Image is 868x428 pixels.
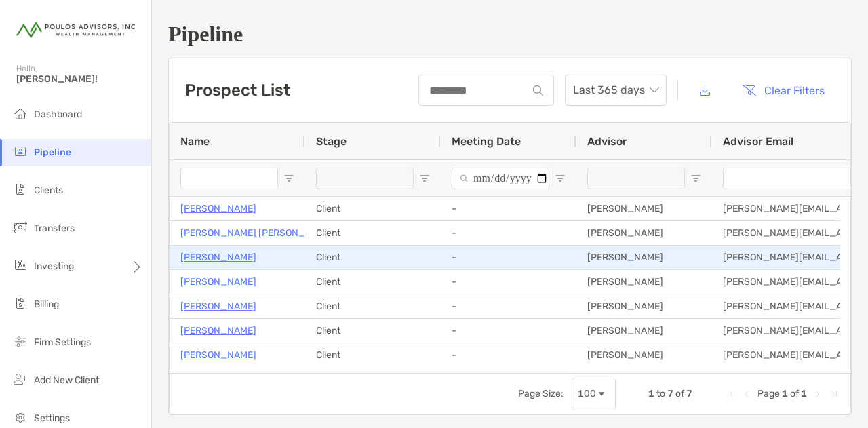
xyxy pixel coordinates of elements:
div: Client [305,197,441,220]
img: Zoe Logo [16,5,135,54]
span: Stage [316,135,347,148]
span: 7 [667,388,673,400]
div: Client [305,343,441,367]
a: [PERSON_NAME] [180,273,256,290]
span: Add New Client [34,374,99,386]
span: Clients [34,184,63,196]
button: Open Filter Menu [690,173,701,184]
span: 1 [801,388,807,400]
span: Advisor Email [723,135,793,148]
span: 1 [648,388,654,400]
div: Previous Page [741,389,752,400]
span: 7 [686,388,692,400]
div: 100 [578,388,596,400]
input: Name Filter Input [180,168,278,189]
a: [PERSON_NAME] [180,347,256,364]
div: - [441,294,576,318]
button: Open Filter Menu [283,173,294,184]
a: [PERSON_NAME] [180,322,256,339]
span: Settings [34,412,70,424]
div: - [441,197,576,220]
div: [PERSON_NAME] [576,343,712,367]
div: Page Size [572,378,616,410]
div: - [441,319,576,343]
img: add_new_client icon [12,371,28,387]
h3: Prospect List [185,81,290,100]
div: First Page [725,389,736,400]
img: settings icon [12,409,28,425]
img: dashboard icon [12,105,28,121]
img: firm-settings icon [12,333,28,349]
span: Pipeline [34,147,71,158]
span: to [656,388,665,400]
span: 1 [782,388,788,400]
span: of [790,388,799,400]
button: Clear Filters [732,75,835,105]
img: transfers icon [12,219,28,235]
div: Page Size: [518,388,564,400]
a: [PERSON_NAME] [PERSON_NAME] [180,225,334,241]
div: [PERSON_NAME] [576,319,712,343]
button: Open Filter Menu [419,173,430,184]
div: [PERSON_NAME] [576,221,712,245]
div: [PERSON_NAME] [576,294,712,318]
div: - [441,246,576,269]
span: Last 365 days [573,75,658,105]
div: [PERSON_NAME] [576,197,712,220]
div: Last Page [829,389,840,400]
span: Firm Settings [34,336,91,348]
span: Advisor [587,135,627,148]
span: Transfers [34,222,75,234]
span: Page [757,388,780,400]
div: - [441,343,576,367]
div: [PERSON_NAME] [576,246,712,269]
h1: Pipeline [168,22,852,47]
span: Meeting Date [452,135,521,148]
img: input icon [533,85,543,96]
div: Next Page [812,389,823,400]
div: Client [305,294,441,318]
span: [PERSON_NAME]! [16,73,143,85]
span: Investing [34,260,74,272]
div: - [441,270,576,294]
img: clients icon [12,181,28,197]
div: Client [305,246,441,269]
span: Name [180,135,210,148]
span: Dashboard [34,109,82,120]
span: Billing [34,298,59,310]
input: Meeting Date Filter Input [452,168,549,189]
div: Client [305,270,441,294]
span: of [675,388,684,400]
div: Client [305,221,441,245]
img: investing icon [12,257,28,273]
img: pipeline icon [12,143,28,159]
a: [PERSON_NAME] [180,249,256,266]
div: [PERSON_NAME] [576,270,712,294]
img: billing icon [12,295,28,311]
button: Open Filter Menu [555,173,566,184]
div: - [441,221,576,245]
a: [PERSON_NAME] [180,298,256,315]
a: [PERSON_NAME] [180,200,256,217]
div: Client [305,319,441,343]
